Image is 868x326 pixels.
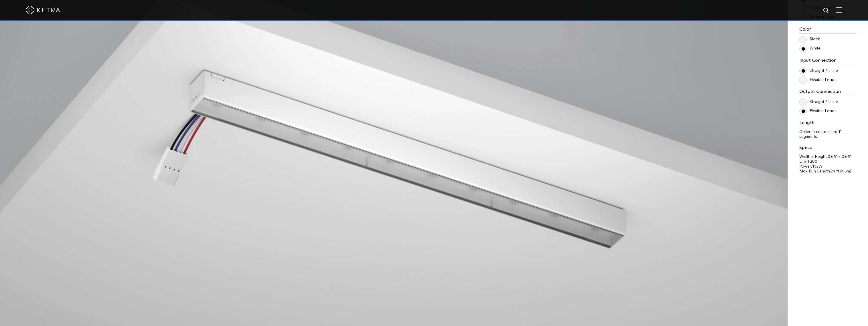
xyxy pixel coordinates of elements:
[799,68,838,73] label: Straight / Inline
[799,154,856,159] p: Width x Height:
[799,159,856,164] p: Lm/ft:
[816,164,822,168] span: 3W
[799,46,820,51] label: White
[799,130,841,139] span: Order in customized 1" segments.
[799,145,856,152] h3: Specs
[823,7,830,14] img: search icon
[799,120,856,127] h3: Length
[799,58,856,65] h3: Input Connection
[799,37,820,42] label: Black
[799,169,856,174] p: Max Run Length:
[799,109,837,114] label: Flexible Leads
[799,27,856,34] h3: Color
[799,89,856,96] h3: Output Connection
[836,7,842,13] img: Hamburger%20Nav.svg
[799,77,837,82] label: Flexible Leads
[831,169,851,173] span: 24 ft (4.5m)
[828,155,851,159] span: 0.65" x 0.65"
[799,100,838,104] label: Straight / Inline
[810,160,817,164] span: 200
[26,6,60,14] img: ketra-logo-2019-white
[799,164,856,169] p: Power/ft:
